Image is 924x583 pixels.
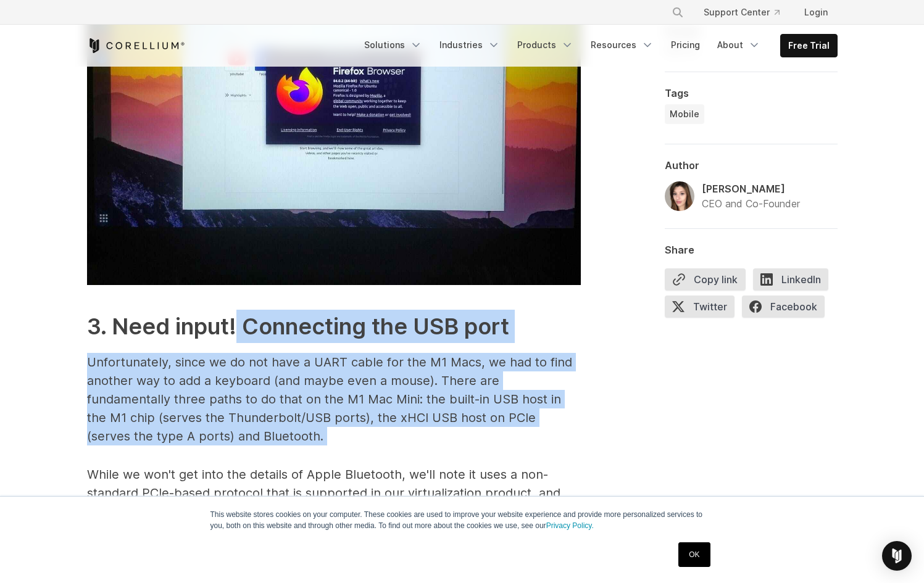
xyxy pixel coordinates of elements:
a: About [710,34,768,56]
a: Industries [432,34,507,56]
a: Products [510,34,581,56]
a: Support Center [694,1,789,23]
div: Share [665,244,838,256]
a: Login [794,1,838,23]
a: Resources [583,34,661,56]
h2: 3. Need input! Connecting the USB port [87,310,581,343]
div: [PERSON_NAME] [702,181,800,196]
span: Twitter [665,296,735,318]
p: While we won't get into the details of Apple Bluetooth, we'll note it uses a non-standard PCIe-ba... [87,465,581,558]
button: Copy link [665,268,746,291]
a: Privacy Policy. [546,521,594,530]
a: OK [678,542,710,567]
img: Amanda Gorton [665,181,694,211]
a: Pricing [664,34,707,56]
a: Solutions [357,34,430,56]
div: Tags [665,87,838,99]
a: Facebook [742,296,832,323]
div: Author [665,159,838,172]
div: Navigation Menu [657,1,838,23]
div: CEO and Co-Founder [702,196,800,211]
a: Mobile [665,104,704,124]
p: Unfortunately, since we do not have a UART cable for the M1 Macs, we had to find another way to a... [87,353,581,445]
a: Twitter [665,296,742,323]
span: Mobile [670,108,699,120]
button: Search [667,1,689,23]
a: Corellium Home [87,38,185,53]
div: Open Intercom Messenger [882,541,912,571]
a: Free Trial [781,35,837,57]
a: LinkedIn [753,268,836,296]
div: Navigation Menu [357,34,838,57]
span: Facebook [742,296,825,318]
span: LinkedIn [753,268,828,291]
p: This website stores cookies on your computer. These cookies are used to improve your website expe... [210,509,714,531]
